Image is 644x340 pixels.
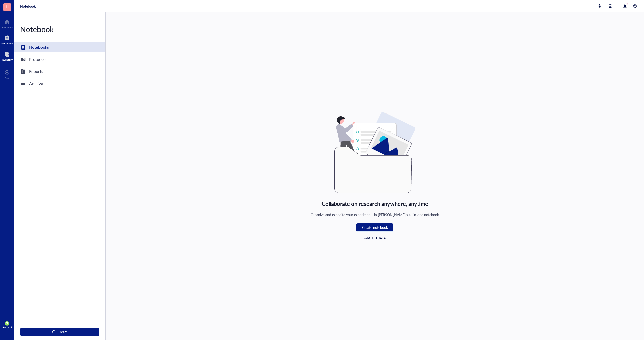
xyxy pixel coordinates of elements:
[20,328,99,336] button: Create
[20,4,36,8] a: Notebook
[14,42,105,52] a: Notebooks
[1,42,13,45] div: Notebook
[14,78,105,88] a: Archive
[362,225,388,229] span: Create notebook
[6,322,8,325] span: EP
[29,56,46,63] div: Protocols
[14,54,105,64] a: Protocols
[311,212,439,217] div: Organize and expedite your experiments in [PERSON_NAME]'s all-in-one notebook
[14,66,105,76] a: Reports
[5,76,10,79] div: Add
[2,50,13,61] a: Inventory
[14,24,105,34] div: Notebook
[1,18,13,29] a: Dashboard
[29,68,43,75] div: Reports
[6,3,9,10] span: H
[1,34,13,45] a: Notebook
[29,44,49,51] div: Notebooks
[2,58,13,61] div: Inventory
[1,26,13,29] div: Dashboard
[321,199,428,208] div: Collaborate on research anywhere, anytime
[363,235,386,240] a: Learn more
[334,112,415,193] img: Empty state
[29,80,43,87] div: Archive
[356,223,393,231] button: Create notebook
[2,326,12,329] div: Account
[58,330,68,334] span: Create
